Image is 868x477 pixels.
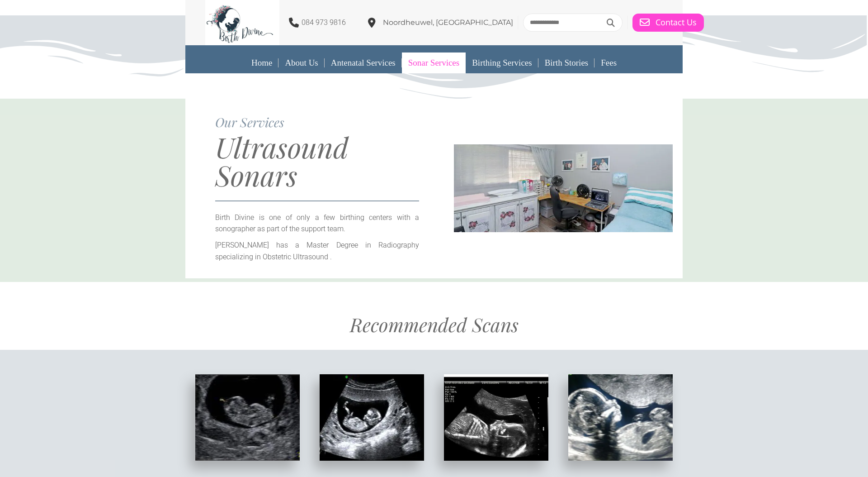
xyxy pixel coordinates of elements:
span: Recommended Scans [350,312,519,337]
span: Our Services [215,114,284,130]
a: Home [245,52,278,73]
span: Contact Us [656,18,697,28]
a: Birthing Services [466,52,538,73]
p: Birth Divine is one of only a few birthing centers with a sonographer as part of the support team. [215,212,419,235]
h1: Ultrasound Sonars [215,133,419,189]
img: Birth Divine Ultrasound Sonars [454,115,673,262]
a: Fees [594,52,623,73]
a: Antenatal Services [325,52,402,73]
p: [PERSON_NAME] has a Master Degree in Radiography specializing in Obstetric Ultrasound . [215,239,419,262]
a: Contact Us [632,14,704,32]
a: Sonar Services [402,52,466,73]
p: 084 973 9816 [302,17,346,29]
a: About Us [278,52,324,73]
span: Noordheuwel, [GEOGRAPHIC_DATA] [383,18,513,27]
a: Birth Stories [538,52,595,73]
